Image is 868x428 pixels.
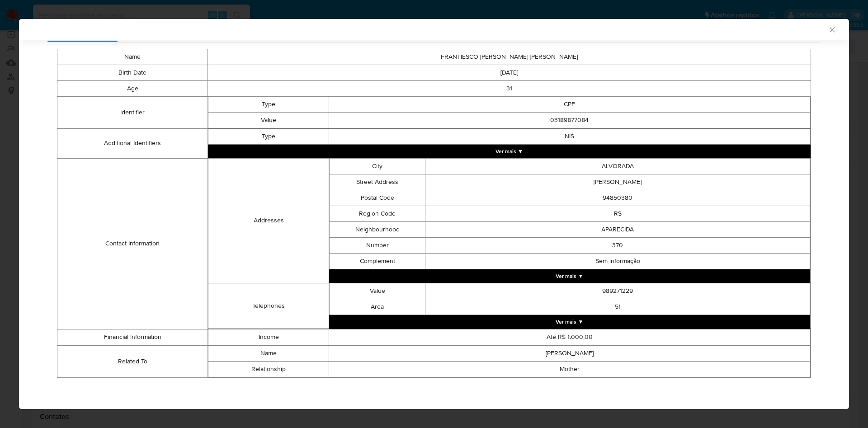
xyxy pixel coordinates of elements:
td: 03189877084 [329,112,810,128]
td: Value [208,112,329,128]
td: [PERSON_NAME] [329,345,810,361]
td: Até R$ 1.000,00 [329,329,810,345]
button: Expand array [329,315,810,329]
td: Value [329,283,425,299]
td: Identifier [57,96,208,128]
td: 989271229 [425,283,810,299]
td: Mother [329,361,810,377]
td: Name [208,345,329,361]
td: Name [57,49,208,65]
td: Contact Information [57,158,208,329]
td: Number [329,237,425,253]
td: Region Code [329,206,425,221]
td: [DATE] [208,65,811,80]
td: [PERSON_NAME] [425,174,810,190]
button: Expand array [329,269,810,283]
td: Type [208,128,329,144]
td: Area [329,299,425,315]
div: closure-recommendation-modal [19,19,849,409]
td: Addresses [208,158,329,283]
td: Financial Information [57,329,208,345]
td: RS [425,206,810,221]
td: 51 [425,299,810,315]
td: Birth Date [57,65,208,80]
td: Neighbourhood [329,221,425,237]
td: NIS [329,128,810,144]
td: Street Address [329,174,425,190]
td: CPF [329,96,810,112]
td: Additional Identifiers [57,128,208,158]
button: Fechar a janela [828,25,836,33]
td: Telephones [208,283,329,329]
td: Relationship [208,361,329,377]
td: Complement [329,253,425,269]
td: Postal Code [329,190,425,206]
td: City [329,158,425,174]
td: Related To [57,345,208,377]
td: Age [57,80,208,96]
td: APARECIDA [425,221,810,237]
td: FRANTIESCO [PERSON_NAME] [PERSON_NAME] [208,49,811,65]
td: ALVORADA [425,158,810,174]
button: Expand array [208,145,811,158]
td: Sem informação [425,253,810,269]
td: 94850380 [425,190,810,206]
td: 31 [208,80,811,96]
td: Income [208,329,329,345]
td: 370 [425,237,810,253]
td: Type [208,96,329,112]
